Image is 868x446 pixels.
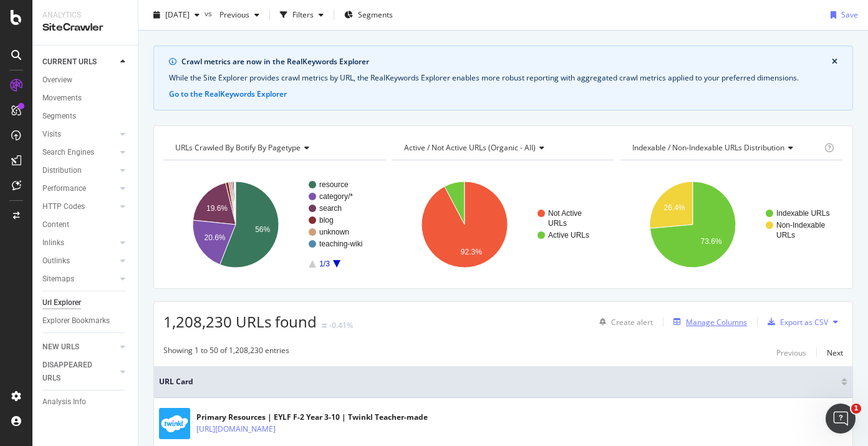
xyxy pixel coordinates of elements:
h4: URLs Crawled By Botify By pagetype [173,138,375,158]
a: NEW URLS [42,341,117,354]
div: Analysis Info [42,395,86,409]
button: Create alert [594,312,653,332]
button: Next [827,345,843,360]
span: Previous [215,9,249,20]
div: Movements [42,92,82,105]
a: Distribution [42,164,117,177]
button: close banner [829,54,841,70]
div: -0.41% [329,320,353,331]
div: Content [42,218,69,231]
button: Manage Columns [668,314,747,329]
div: CURRENT URLS [42,56,97,69]
text: 19.6% [206,204,228,213]
div: Outlinks [42,255,70,268]
text: Non-Indexable [776,221,825,230]
div: DISAPPEARED URLS [42,359,105,385]
a: [URL][DOMAIN_NAME] [196,423,276,435]
h4: Active / Not Active URLs [402,138,604,158]
text: teaching-wiki [319,240,362,248]
div: Overview [42,74,72,87]
h4: Indexable / Non-Indexable URLs Distribution [630,138,822,158]
span: URLs Crawled By Botify By pagetype [175,142,301,153]
div: NEW URLS [42,341,79,354]
text: 1/3 [319,259,330,268]
a: Performance [42,182,117,195]
div: info banner [153,46,853,110]
span: 1,208,230 URLs found [163,311,317,332]
a: Url Explorer [42,296,129,309]
iframe: Intercom live chat [826,404,856,434]
a: Inlinks [42,236,117,250]
text: 73.6% [701,237,722,246]
div: Manage Columns [686,317,747,327]
span: 2025 Oct. 11th [165,9,190,20]
div: While the Site Explorer provides crawl metrics by URL, the RealKeywords Explorer enables more rob... [169,72,837,84]
button: Filters [275,5,329,25]
text: 26.4% [664,203,685,212]
a: Analysis Info [42,395,129,409]
img: Equal [322,324,327,327]
div: Crawl metrics are now in the RealKeywords Explorer [181,56,832,67]
div: Visits [42,128,61,141]
a: Explorer Bookmarks [42,314,129,327]
span: Segments [358,9,393,20]
div: Export as CSV [780,317,828,327]
a: Content [42,218,129,231]
text: Active URLs [548,231,589,240]
div: Url Explorer [42,296,81,309]
a: Search Engines [42,146,117,159]
div: A chart. [392,170,612,279]
text: category/* [319,192,353,201]
div: HTTP Codes [42,200,85,213]
a: Visits [42,128,117,141]
div: Performance [42,182,86,195]
div: Save [841,9,858,20]
a: CURRENT URLS [42,56,117,69]
a: Overview [42,74,129,87]
div: Showing 1 to 50 of 1,208,230 entries [163,345,289,360]
span: vs [205,8,215,19]
div: Next [827,347,843,358]
text: unknown [319,228,349,236]
text: 20.6% [204,233,225,242]
div: Distribution [42,164,82,177]
div: SiteCrawler [42,21,128,35]
svg: A chart. [163,170,383,279]
div: Analytics [42,10,128,21]
text: Not Active [548,209,582,218]
a: DISAPPEARED URLS [42,359,117,385]
text: URLs [776,231,795,240]
div: Search Engines [42,146,94,159]
img: main image [159,408,190,439]
button: Previous [776,345,806,360]
div: Explorer Bookmarks [42,314,110,327]
span: Indexable / Non-Indexable URLs distribution [632,142,784,153]
button: Export as CSV [763,312,828,332]
text: 56% [255,225,270,234]
button: Go to the RealKeywords Explorer [169,89,287,100]
a: Outlinks [42,255,117,268]
div: Previous [776,347,806,358]
text: blog [319,216,334,225]
svg: A chart. [620,170,840,279]
button: Previous [215,5,264,25]
div: Inlinks [42,236,64,250]
span: Active / Not Active URLs (organic - all) [404,142,536,153]
text: resource [319,180,349,189]
a: HTTP Codes [42,200,117,213]
a: Segments [42,110,129,123]
text: Indexable URLs [776,209,829,218]
div: Sitemaps [42,273,74,286]
div: Create alert [611,317,653,327]
text: search [319,204,342,213]
div: Filters [292,9,314,20]
span: URL Card [159,376,838,387]
a: Sitemaps [42,273,117,286]
text: URLs [548,219,567,228]
span: 1 [851,404,861,414]
div: Primary Resources | EYLF F-2 Year 3-10 | Twinkl Teacher-made [196,412,428,423]
a: Movements [42,92,129,105]
div: Segments [42,110,76,123]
